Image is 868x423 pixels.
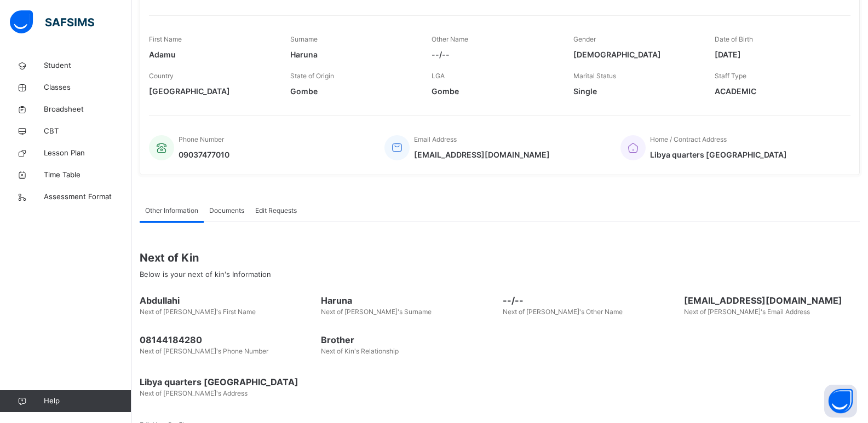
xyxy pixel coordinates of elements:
[255,206,297,216] span: Edit Requests
[149,72,174,80] span: Country
[209,206,244,216] span: Documents
[503,294,679,307] span: --/--
[140,294,315,307] span: Abdullahi
[10,10,94,33] img: safsims
[44,396,131,407] span: Help
[44,104,131,115] span: Broadsheet
[715,49,840,60] span: [DATE]
[140,389,248,397] span: Next of [PERSON_NAME]'s Address
[140,250,860,266] span: Next of Kin
[290,49,415,60] span: Haruna
[44,192,131,202] span: Assessment Format
[503,308,623,316] span: Next of [PERSON_NAME]'s Other Name
[145,206,198,216] span: Other Information
[573,49,698,60] span: [DEMOGRAPHIC_DATA]
[715,35,753,43] span: Date of Birth
[824,385,857,418] button: Open asap
[414,149,550,160] span: [EMAIL_ADDRESS][DOMAIN_NAME]
[321,347,399,355] span: Next of Kin's Relationship
[290,35,318,43] span: Surname
[149,49,274,60] span: Adamu
[715,85,840,97] span: ACADEMIC
[432,85,556,97] span: Gombe
[573,85,698,97] span: Single
[432,49,556,60] span: --/--
[140,270,271,279] span: Below is your next of kin's Information
[290,72,334,80] span: State of Origin
[432,72,445,80] span: LGA
[650,149,787,160] span: Libya quarters [GEOGRAPHIC_DATA]
[321,294,497,307] span: Haruna
[321,333,497,346] span: Brother
[179,149,229,160] span: 09037477010
[44,82,131,93] span: Classes
[140,347,268,355] span: Next of [PERSON_NAME]'s Phone Number
[149,35,182,43] span: First Name
[140,308,256,316] span: Next of [PERSON_NAME]'s First Name
[715,72,746,80] span: Staff Type
[44,148,131,159] span: Lesson Plan
[140,333,315,346] span: 08144184280
[44,60,131,71] span: Student
[44,170,131,181] span: Time Table
[179,135,224,143] span: Phone Number
[432,35,468,43] span: Other Name
[414,135,457,143] span: Email Address
[573,35,596,43] span: Gender
[290,85,415,97] span: Gombe
[321,308,432,316] span: Next of [PERSON_NAME]'s Surname
[684,294,860,307] span: [EMAIL_ADDRESS][DOMAIN_NAME]
[44,126,131,137] span: CBT
[140,375,860,389] span: Libya quarters [GEOGRAPHIC_DATA]
[684,308,810,316] span: Next of [PERSON_NAME]'s Email Address
[573,72,616,80] span: Marital Status
[149,85,274,97] span: [GEOGRAPHIC_DATA]
[650,135,727,143] span: Home / Contract Address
